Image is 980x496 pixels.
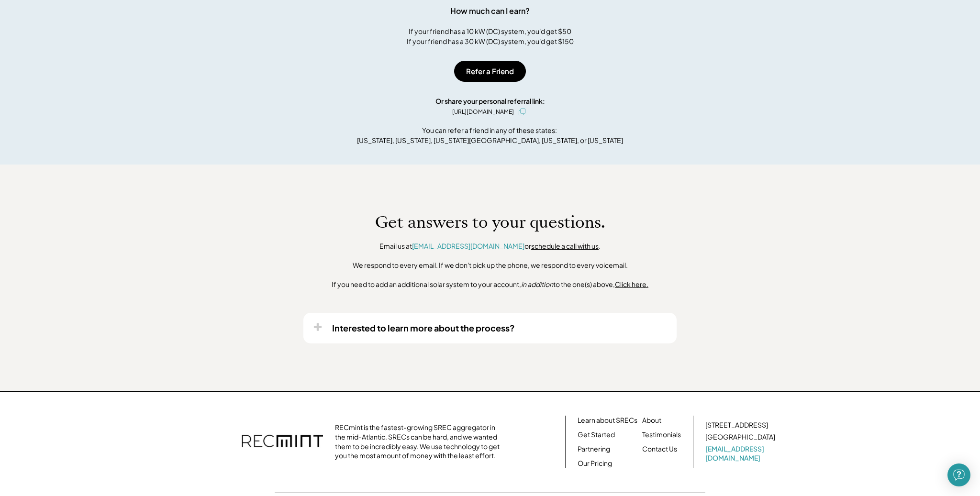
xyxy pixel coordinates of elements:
[516,106,528,118] button: click to copy
[454,61,526,82] button: Refer a Friend
[450,5,530,17] div: How much can I earn?
[332,280,648,289] div: If you need to add an additional solar system to your account, to the one(s) above,
[335,423,505,460] div: RECmint is the fastest-growing SREC aggregator in the mid-Atlantic. SRECs can be hard, and we wan...
[705,444,777,463] a: [EMAIL_ADDRESS][DOMAIN_NAME]
[642,430,681,440] a: Testimonials
[412,242,524,250] a: [EMAIL_ADDRESS][DOMAIN_NAME]
[375,212,605,232] h1: Get answers to your questions.
[947,463,970,486] div: Open Intercom Messenger
[578,430,615,440] a: Get Started
[452,108,514,116] div: [URL][DOMAIN_NAME]
[578,416,637,425] a: Learn about SRECs
[615,280,648,288] u: Click here.
[353,261,628,270] div: We respond to every email. If we don't pick up the phone, we respond to every voicemail.
[642,416,661,425] a: About
[578,444,610,454] a: Partnering
[705,420,768,430] div: [STREET_ADDRESS]
[242,425,323,459] img: recmint-logotype%403x.png
[578,459,612,468] a: Our Pricing
[521,280,553,288] em: in addition
[531,242,599,250] a: schedule a call with us
[435,96,545,106] div: Or share your personal referral link:
[357,125,623,145] div: You can refer a friend in any of these states: [US_STATE], [US_STATE], [US_STATE][GEOGRAPHIC_DATA...
[705,432,775,442] div: [GEOGRAPHIC_DATA]
[332,322,515,333] div: Interested to learn more about the process?
[407,26,574,46] div: If your friend has a 10 kW (DC) system, you'd get $50 If your friend has a 30 kW (DC) system, you...
[642,444,677,454] a: Contact Us
[379,242,601,251] div: Email us at or .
